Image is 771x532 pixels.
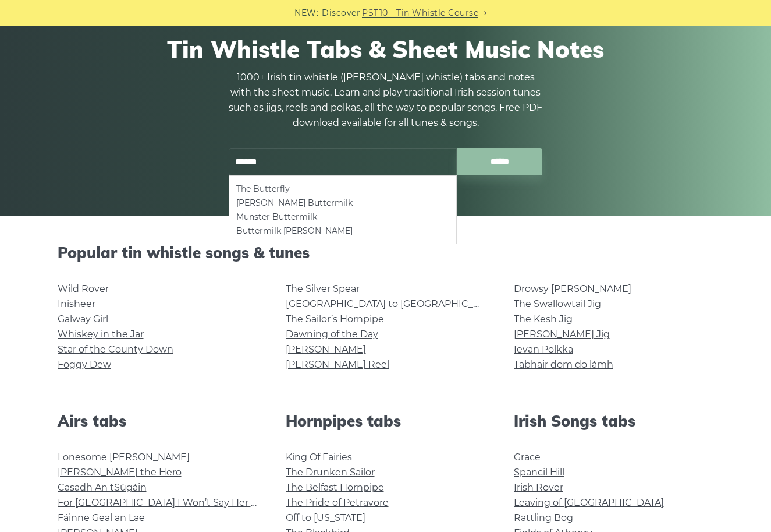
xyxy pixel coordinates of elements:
a: [PERSON_NAME] the Hero [58,467,182,478]
a: Fáinne Geal an Lae [58,512,145,523]
a: Wild Rover [58,283,109,294]
a: Ievan Polkka [514,344,573,355]
h2: Hornpipes tabs [286,412,486,430]
li: The Butterfly [236,182,449,196]
a: The Sailor’s Hornpipe [286,313,384,325]
a: Inisheer [58,298,95,309]
li: [PERSON_NAME] Buttermilk [236,196,449,210]
a: Foggy Dew [58,359,111,370]
a: Spancil Hill [514,467,564,478]
a: Dawning of the Day [286,329,378,340]
a: [GEOGRAPHIC_DATA] to [GEOGRAPHIC_DATA] [286,298,500,309]
a: [PERSON_NAME] [286,344,366,355]
a: Tabhair dom do lámh [514,359,613,370]
a: The Pride of Petravore [286,497,389,508]
a: The Drunken Sailor [286,467,375,478]
a: Lonesome [PERSON_NAME] [58,452,190,463]
a: Casadh An tSúgáin [58,482,147,493]
a: Whiskey in the Jar [58,329,144,340]
a: Leaving of [GEOGRAPHIC_DATA] [514,497,664,508]
li: Munster Buttermilk [236,210,449,224]
a: [PERSON_NAME] Reel [286,359,389,370]
a: Drowsy [PERSON_NAME] [514,283,631,294]
li: Buttermilk [PERSON_NAME] [236,224,449,238]
a: The Swallowtail Jig [514,298,601,309]
a: PST10 - Tin Whistle Course [362,6,478,20]
a: Irish Rover [514,482,563,493]
a: [PERSON_NAME] Jig [514,329,610,340]
span: NEW: [294,6,318,20]
a: The Silver Spear [286,283,360,294]
p: 1000+ Irish tin whistle ([PERSON_NAME] whistle) tabs and notes with the sheet music. Learn and pl... [229,70,543,131]
a: King Of Fairies [286,452,352,463]
h2: Popular tin whistle songs & tunes [58,244,714,262]
a: Rattling Bog [514,512,573,523]
a: Off to [US_STATE] [286,512,365,523]
a: Galway Girl [58,313,108,325]
a: Star of the County Down [58,344,173,355]
span: Discover [322,6,360,20]
a: Grace [514,452,541,463]
a: The Belfast Hornpipe [286,482,384,493]
a: The Kesh Jig [514,313,573,325]
h2: Airs tabs [58,412,258,430]
a: For [GEOGRAPHIC_DATA] I Won’t Say Her Name [58,497,279,508]
h1: Tin Whistle Tabs & Sheet Music Notes [58,35,714,63]
h2: Irish Songs tabs [514,412,714,430]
